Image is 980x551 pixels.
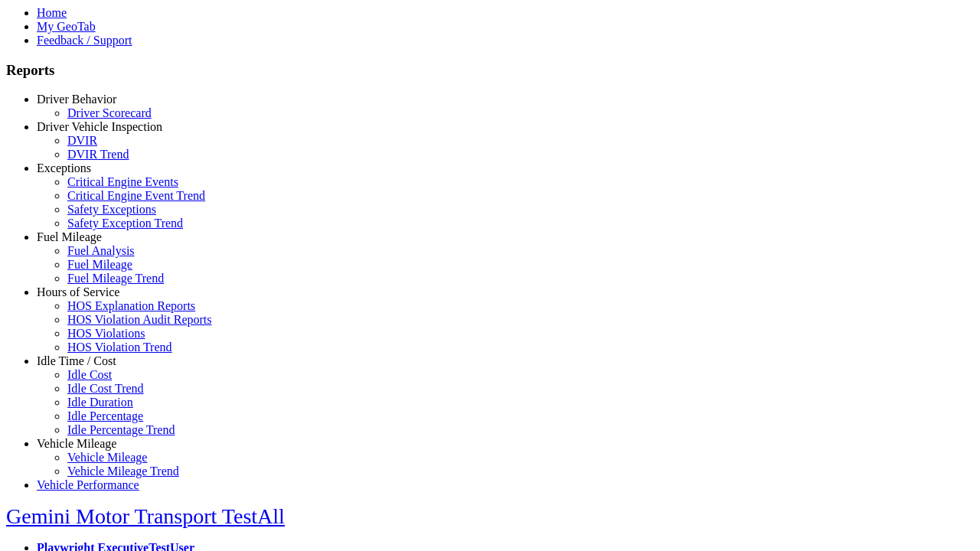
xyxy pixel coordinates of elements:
a: Idle Time / Cost [37,354,116,367]
a: HOS Violation Trend [67,341,172,354]
a: Idle Duration [67,396,133,409]
a: Hours of Service [37,285,119,298]
a: Vehicle Mileage [67,451,147,464]
a: Feedback / Support [37,34,132,47]
a: Safety Exception Trend [67,217,183,230]
a: Idle Percentage [67,409,143,422]
a: Vehicle Mileage [37,437,116,450]
a: Fuel Mileage [67,258,132,271]
a: Exceptions [37,161,91,174]
a: Fuel Analysis [67,244,135,257]
a: Critical Engine Events [67,175,178,188]
a: Vehicle Performance [37,478,139,491]
a: HOS Violations [67,327,145,340]
a: Safety Exceptions [67,203,156,216]
a: Critical Engine Event Trend [67,189,205,202]
a: DVIR [67,134,97,147]
a: Fuel Mileage Trend [67,272,164,285]
h3: Reports [6,62,974,79]
a: Driver Scorecard [67,106,152,119]
a: Idle Percentage Trend [67,423,175,436]
a: HOS Explanation Reports [67,299,195,312]
a: Driver Vehicle Inspection [37,120,162,133]
a: Fuel Mileage [37,230,102,243]
a: Vehicle Mileage Trend [67,465,179,478]
a: Idle Cost [67,368,112,381]
a: Driver Behavior [37,93,116,106]
a: Gemini Motor Transport TestAll [6,504,285,528]
a: My GeoTab [37,20,96,33]
a: Home [37,6,67,19]
a: Idle Cost Trend [67,382,144,395]
a: HOS Violation Audit Reports [67,313,212,326]
a: DVIR Trend [67,148,129,161]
